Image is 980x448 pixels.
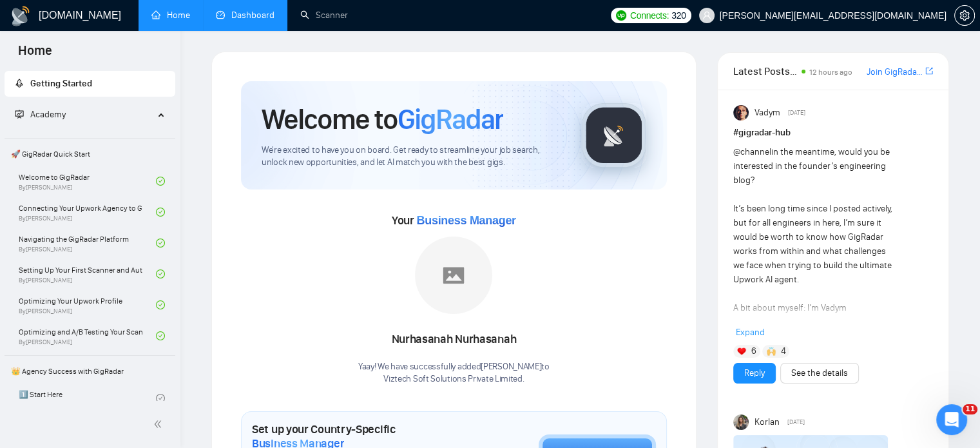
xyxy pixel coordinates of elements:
a: searchScanner [300,10,348,21]
img: placeholder.png [415,237,492,314]
a: Connecting Your Upwork Agency to GigRadarBy[PERSON_NAME] [19,198,156,226]
a: export [925,65,933,77]
button: Reply [733,363,776,384]
p: Viztech Soft Solutions Private Limited . [358,373,550,385]
img: Vadym [733,105,749,121]
span: Home [8,41,62,68]
span: check-circle [156,331,165,340]
div: Yaay! We have successfully added [PERSON_NAME] to [358,361,550,385]
a: Optimizing and A/B Testing Your Scanner for Better ResultsBy[PERSON_NAME] [19,322,156,350]
span: @channel [733,146,771,157]
h1: Welcome to [262,102,503,137]
span: 👑 Agency Success with GigRadar [6,358,174,384]
a: homeHome [151,10,190,21]
span: 11 [963,404,977,414]
h1: # gigradar-hub [733,126,933,140]
span: check-circle [156,300,165,309]
img: 🙌 [767,347,776,356]
span: 12 hours ago [809,68,852,77]
span: Korlan [754,415,779,429]
span: Your [392,213,516,228]
span: Academy [30,109,66,120]
a: dashboardDashboard [216,10,274,21]
span: user [702,11,711,20]
span: Connects: [630,8,669,23]
span: Expand [736,327,765,338]
img: gigradar-logo.png [582,103,646,168]
button: See the details [780,363,859,384]
span: rocket [15,79,24,88]
span: 🚀 GigRadar Quick Start [6,141,174,167]
span: Vadym [754,106,780,120]
span: [DATE] [787,416,805,428]
a: See the details [791,366,848,380]
span: Latest Posts from the GigRadar Community [733,63,798,79]
span: 320 [671,8,686,23]
span: setting [955,10,974,21]
div: Nurhasanah Nurhasanah [358,329,550,351]
span: fund-projection-screen [15,110,24,119]
span: export [925,66,933,76]
a: Welcome to GigRadarBy[PERSON_NAME] [19,167,156,195]
span: check-circle [156,269,165,278]
span: We're excited to have you on board. Get ready to streamline your job search, unlock new opportuni... [262,144,561,169]
span: 4 [780,345,785,358]
iframe: Intercom live chat [936,404,967,435]
li: Getting Started [5,71,175,97]
span: Business Manager [416,214,515,227]
a: Join GigRadar Slack Community [867,65,923,79]
a: setting [954,10,975,21]
img: ❤️ [737,347,746,356]
img: upwork-logo.png [616,10,626,21]
a: 1️⃣ Start Here [19,384,156,413]
a: Optimizing Your Upwork ProfileBy[PERSON_NAME] [19,291,156,319]
img: Korlan [733,414,749,430]
span: check-circle [156,239,165,248]
span: Academy [15,109,66,120]
span: check-circle [156,394,165,403]
span: GigRadar [398,102,503,137]
a: Reply [744,366,765,380]
a: Setting Up Your First Scanner and Auto-BidderBy[PERSON_NAME] [19,260,156,288]
span: 6 [751,345,756,358]
span: [DATE] [788,107,805,119]
span: Getting Started [30,78,92,89]
a: Navigating the GigRadar PlatformBy[PERSON_NAME] [19,229,156,257]
span: check-circle [156,177,165,186]
button: setting [954,5,975,26]
img: logo [10,6,31,26]
span: check-circle [156,208,165,217]
span: double-left [153,418,166,431]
